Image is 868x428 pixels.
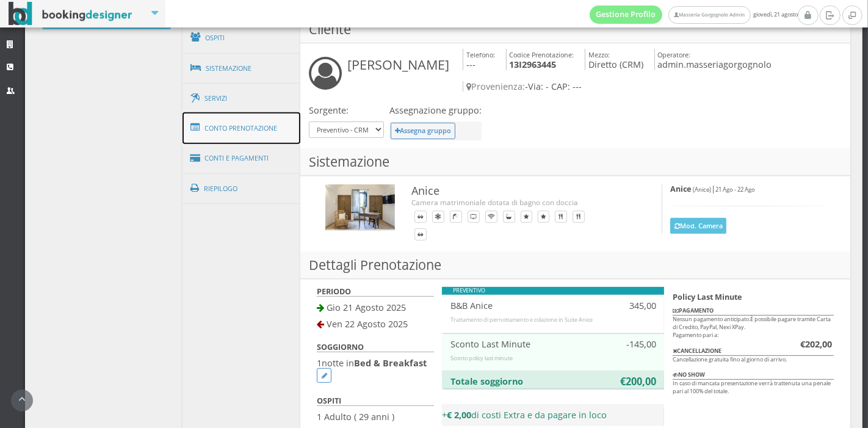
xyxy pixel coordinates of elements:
h4: notte in [317,358,433,383]
span: 202,00 [805,338,832,350]
b: PERIODO [317,286,351,297]
b: NO SHOW [673,371,705,379]
small: (Anice) [693,186,711,194]
b: € [620,375,626,388]
a: Conti e Pagamenti [183,143,301,174]
h4: Assegnazione gruppo: [389,105,482,115]
span: 1 [317,357,322,369]
h4: + di costi Extra e da pagare in loco [442,410,664,420]
b: 200,00 [626,375,656,388]
b: € [800,338,832,350]
a: Riepilogo [183,173,301,205]
b: PAGAMENTO [673,306,714,314]
h3: [PERSON_NAME] [347,57,449,73]
b: Totale soggiorno [450,375,523,387]
h4: - [463,81,801,92]
b: OSPITI [317,396,341,406]
h3: Anice [411,184,637,198]
img: BookingDesigner.com [9,2,132,26]
span: Ven 22 Agosto 2025 [327,318,408,330]
h3: Dettagli Prenotazione [300,252,850,279]
b: Anice [670,184,691,194]
h4: 345,00 [617,300,656,311]
h3: Sistemazione [300,148,850,176]
div: Trattamento di pernottamento e colazione in Suite Anice [450,316,656,324]
h4: --- [463,49,495,70]
a: Ospiti [183,22,301,54]
h4: -145,00 [617,339,656,349]
small: 21 Ago - 22 Ago [715,186,755,194]
b: € 2,00 [447,409,471,421]
div: Nessun pagamento anticipato.È possibile pagare tramite Carta di Credito, PayPal, Nexi XPay. Pagam... [664,287,842,406]
h4: Sconto Last Minute [450,339,601,349]
div: Camera matrimoniale dotata di bagno con doccia [411,197,637,208]
a: Servizi [183,83,301,114]
h4: B&B Anice [450,300,601,311]
h4: admin.masseriagorgognolo [654,49,772,70]
b: Policy Last Minute [673,292,742,302]
button: Assegna gruppo [391,123,456,139]
a: Sistemazione [183,53,301,84]
span: Gio 21 Agosto 2025 [327,302,406,313]
b: CANCELLAZIONE [673,347,722,355]
span: - CAP: --- [546,81,582,92]
small: Mezzo: [588,50,610,59]
small: Operatore: [657,50,690,59]
h5: | [670,184,825,194]
small: Codice Prenotazione: [509,50,574,59]
h3: Cliente [300,16,850,43]
span: Provenienza: [466,81,525,92]
b: SOGGIORNO [317,342,364,352]
span: Via: [528,81,543,92]
h4: Diretto (CRM) [585,49,643,70]
h4: Sorgente: [309,105,384,115]
span: giovedì, 21 agosto [590,5,798,24]
div: Sconto policy last minute [450,355,656,363]
h4: 1 Adulto ( 29 anni ) [317,412,433,422]
div: PREVENTIVO [442,287,664,295]
b: Bed & Breakfast [354,357,427,369]
a: Conto Prenotazione [183,112,301,144]
a: Masseria Gorgognolo Admin [668,6,750,24]
a: Gestione Profilo [590,5,663,24]
b: 13I2963445 [509,59,556,70]
img: c61cfc06592711ee9b0b027e0800ecac.jpg [325,184,395,231]
button: Mod. Camera [670,218,726,233]
small: Telefono: [466,50,495,59]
